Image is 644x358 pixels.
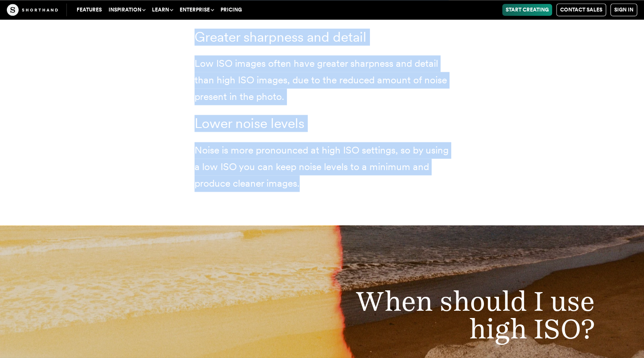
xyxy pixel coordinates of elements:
h2: When should I use high ISO? [274,287,611,343]
img: The Craft [7,4,58,16]
a: Start Creating [502,4,552,16]
button: Learn [149,4,176,16]
button: Enterprise [176,4,217,16]
h3: Lower noise levels [195,115,450,132]
p: Noise is more pronounced at high ISO settings, so by using a low ISO you can keep noise levels to... [195,142,450,192]
button: Inspiration [105,4,149,16]
p: Low ISO images often have greater sharpness and detail than high ISO images, due to the reduced a... [195,55,450,105]
h3: Greater sharpness and detail [195,29,450,45]
a: Pricing [217,4,245,16]
a: Contact Sales [556,3,606,16]
a: Features [73,4,105,16]
a: Sign in [610,3,637,16]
